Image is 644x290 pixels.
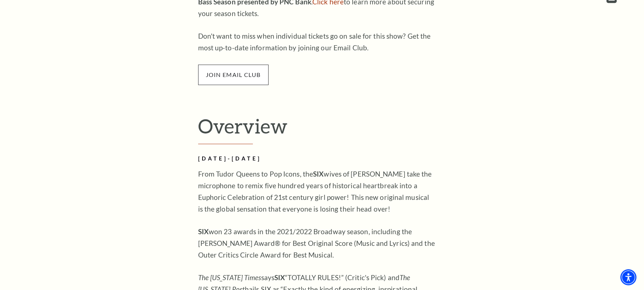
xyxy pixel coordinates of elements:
div: Accessibility Menu [620,269,636,285]
p: Don't want to miss when individual tickets go on sale for this show? Get the most up-to-date info... [198,30,435,54]
span: join email club [198,65,269,85]
em: The [US_STATE] Times [198,273,261,282]
strong: SIX [198,227,209,236]
a: join email club [198,70,269,78]
h2: [DATE]-[DATE] [198,154,435,163]
h2: Overview [198,114,446,144]
strong: SIX [274,273,285,282]
p: From Tudor Queens to Pop Icons, the wives of [PERSON_NAME] take the microphone to remix five hund... [198,168,435,215]
strong: SIX [313,170,324,178]
p: won 23 awards in the 2021/2022 Broadway season, including the [PERSON_NAME] Award® for Best Origi... [198,226,435,261]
